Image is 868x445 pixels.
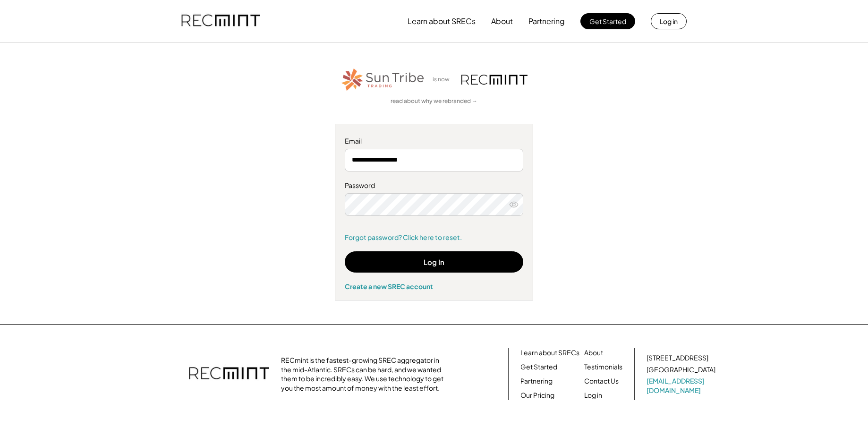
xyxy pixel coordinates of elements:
[520,362,557,372] a: Get Started
[345,233,523,242] a: Forgot password? Click here to reset.
[520,348,579,358] a: Learn about SRECs
[391,97,477,105] a: read about why we rebranded →
[647,365,715,375] div: [GEOGRAPHIC_DATA]
[281,356,449,393] div: RECmint is the fastest-growing SREC aggregator in the mid-Atlantic. SRECs can be hard, and we wan...
[461,75,528,85] img: recmint-logotype%403x.png
[647,353,708,363] div: [STREET_ADDRESS]
[408,12,476,31] button: Learn about SRECs
[345,282,523,291] div: Create a new SREC account
[584,348,603,358] a: About
[584,391,602,400] a: Log in
[189,358,269,391] img: recmint-logotype%403x.png
[520,377,553,386] a: Partnering
[430,76,457,84] div: is now
[345,251,523,273] button: Log In
[520,391,554,400] a: Our Pricing
[584,362,622,372] a: Testimonials
[584,377,619,386] a: Contact Us
[528,12,565,31] button: Partnering
[491,12,513,31] button: About
[580,13,635,29] button: Get Started
[651,13,687,29] button: Log in
[647,377,717,395] a: [EMAIL_ADDRESS][DOMAIN_NAME]
[345,181,523,190] div: Password
[181,5,260,37] img: recmint-logotype%403x.png
[340,67,425,93] img: STT_Horizontal_Logo%2B-%2BColor.png
[345,137,523,146] div: Email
